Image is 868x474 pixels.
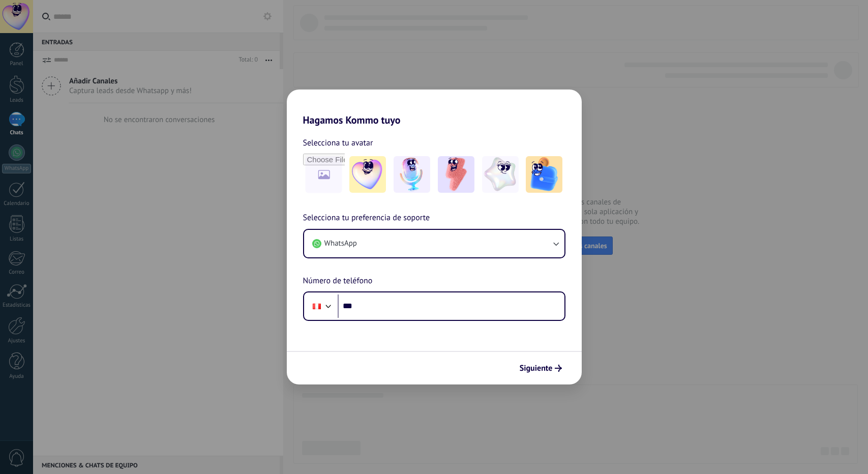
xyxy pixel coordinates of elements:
[304,230,564,257] button: WhatsApp
[349,156,386,193] img: -1.jpeg
[287,90,582,126] h2: Hagamos Kommo tuyo
[520,365,553,372] span: Siguiente
[438,156,474,193] img: -3.jpeg
[307,295,326,317] div: Peru: + 51
[482,156,519,193] img: -4.jpeg
[526,156,562,193] img: -5.jpeg
[324,239,357,249] span: WhatsApp
[394,156,430,193] img: -2.jpeg
[515,360,566,377] button: Siguiente
[303,136,373,150] span: Selecciona tu avatar
[303,212,430,225] span: Selecciona tu preferencia de soporte
[303,275,373,288] span: Número de teléfono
